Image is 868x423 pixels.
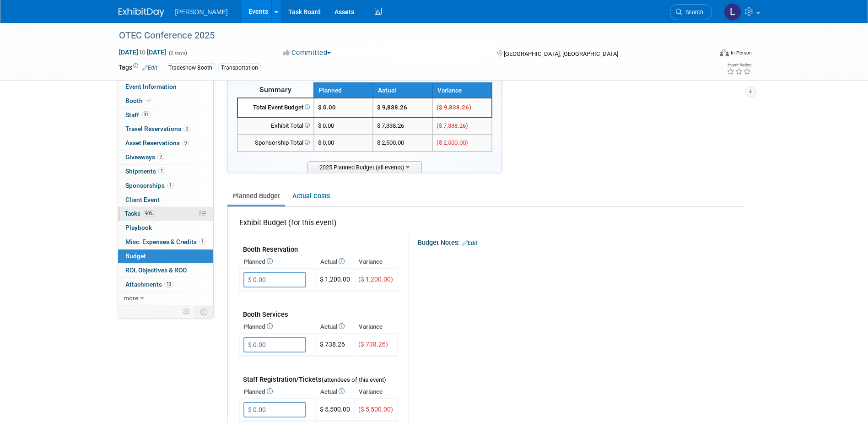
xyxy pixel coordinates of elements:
th: Variance [354,320,397,333]
a: Sponsorships1 [118,179,213,193]
div: OTEC Conference 2025 [116,27,698,44]
th: Planned [239,255,316,268]
td: $ 9,838.26 [373,98,432,118]
span: ($ 9,838.26) [437,104,471,111]
span: Playbook [125,224,152,231]
div: Exhibit Budget (for this event) [239,218,394,233]
a: Misc. Expenses & Credits1 [118,235,213,249]
div: Tradeshow-Booth [166,63,215,73]
a: more [118,292,213,305]
span: $ 0.00 [318,104,336,111]
a: Attachments13 [118,278,213,292]
div: In-Person [730,49,752,56]
span: $ 0.00 [318,122,334,129]
th: Actual [373,83,432,98]
th: Planned [314,83,373,98]
th: Variance [432,83,492,98]
span: 90% [143,210,155,217]
span: 2025 Planned Budget (all events) [307,161,422,173]
a: Asset Reservations9 [118,136,213,150]
span: ($ 7,338.26) [437,122,468,129]
span: Event Information [125,83,177,90]
td: $ 738.26 [316,334,354,356]
div: Event Format [658,48,752,61]
img: Format-Inperson.png [720,49,729,56]
a: Client Event [118,193,213,207]
i: Booth reservation complete [147,98,151,103]
img: ExhibitDay [119,8,164,17]
a: Giveaways2 [118,151,213,164]
span: Sponsorships [125,182,174,189]
td: $ 7,338.26 [373,118,432,135]
span: Budget [125,252,146,260]
span: 13 [164,281,173,287]
a: Event Information [118,80,213,94]
span: more [124,294,138,302]
img: Latice Spann [724,3,741,21]
span: $ 0.00 [318,139,334,146]
span: ROI, Objectives & ROO [125,266,187,274]
div: Total Event Budget [242,103,310,112]
span: (attendees of this event) [322,376,386,383]
td: Toggle Event Tabs [194,306,213,318]
a: Travel Reservations2 [118,122,213,136]
span: 1 [167,182,174,189]
span: $ 1,200.00 [320,276,350,283]
span: Client Event [125,196,160,203]
td: Booth Services [239,301,397,321]
a: Search [670,4,712,20]
th: Actual [316,255,354,268]
span: 9 [182,140,189,146]
span: Staff [125,111,151,119]
td: $ 2,500.00 [373,135,432,152]
div: Transportation [218,63,261,73]
span: 31 [141,111,151,118]
button: Committed [280,48,334,58]
span: 1 [199,238,206,245]
td: $ 5,500.00 [316,399,354,421]
span: Asset Reservations [125,139,189,146]
a: ROI, Objectives & ROO [118,264,213,277]
th: Planned [239,385,316,398]
span: (2 days) [168,50,187,56]
td: Booth Reservation [239,236,397,256]
span: [PERSON_NAME] [175,8,228,16]
span: Giveaways [125,153,164,161]
a: Budget [118,249,213,263]
td: Tags [119,63,157,73]
div: Sponsorship Total [242,139,310,147]
a: Edit [142,65,157,71]
th: Actual [316,320,354,333]
span: Summary [259,85,291,94]
span: Shipments [125,168,165,175]
td: Personalize Event Tab Strip [179,306,195,318]
div: Event Rating [727,63,751,67]
span: to [138,49,147,56]
a: Playbook [118,221,213,235]
a: Booth [118,94,213,108]
span: ($ 2,500.00) [437,139,468,146]
th: Variance [354,255,397,268]
a: Tasks90% [118,207,213,221]
span: Travel Reservations [125,125,190,132]
a: Actual Costs [287,188,335,205]
span: Tasks [124,210,155,217]
a: Planned Budget [227,188,285,205]
th: Variance [354,385,397,398]
span: ($ 5,500.00) [358,406,393,413]
div: Exhibit Total [242,122,310,130]
span: Misc. Expenses & Credits [125,238,206,245]
a: Shipments1 [118,165,213,179]
span: 2 [183,125,190,132]
span: Search [682,9,703,16]
span: [GEOGRAPHIC_DATA], [GEOGRAPHIC_DATA] [504,50,618,57]
td: Staff Registration/Tickets [239,366,397,386]
span: 2 [157,153,164,160]
a: Edit [462,240,477,246]
th: Actual [316,385,354,398]
span: ($ 738.26) [358,341,388,348]
span: ($ 1,200.00) [358,276,393,283]
div: Budget Notes: [418,236,742,248]
span: Attachments [125,281,173,288]
span: Booth [125,97,153,104]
